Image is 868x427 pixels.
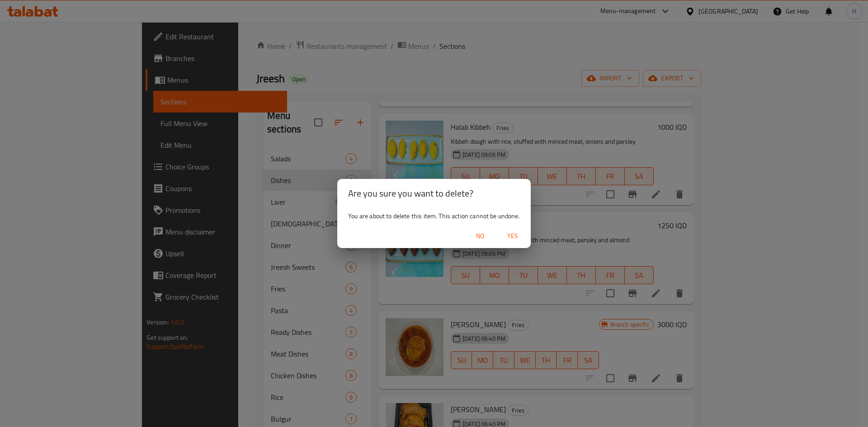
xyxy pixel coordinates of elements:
button: No [466,228,495,244]
span: Yes [502,230,524,242]
h2: Are you sure you want to delete? [348,186,520,201]
span: No [469,230,491,242]
div: You are about to delete this item. This action cannot be undone. [337,208,531,224]
button: Yes [498,228,527,244]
